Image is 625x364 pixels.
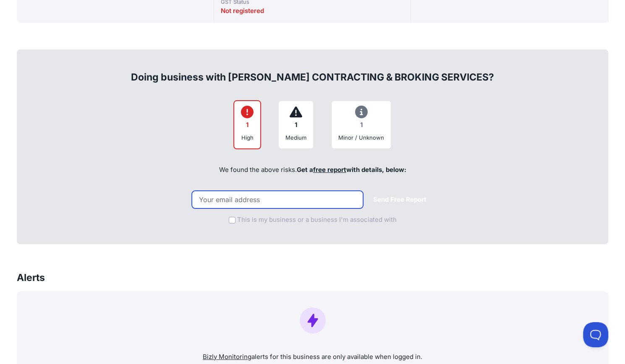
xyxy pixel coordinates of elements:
p: alerts for this business are only available when logged in. [24,352,601,362]
button: Send Free Report [366,192,433,208]
label: This is my business or a business I'm associated with [237,215,397,225]
a: Bizly Monitoring [203,353,251,361]
input: Your email address [192,191,363,208]
h3: Alerts [17,271,45,284]
a: free report [313,166,346,174]
span: Not registered [221,7,264,15]
div: 1 [285,117,306,133]
span: Get a with details, below: [297,166,406,174]
div: 1 [241,117,254,133]
div: High [241,133,254,142]
div: Minor / Unknown [338,133,384,142]
div: We found the above risks. [26,156,599,185]
div: 1 [338,117,384,133]
iframe: Toggle Customer Support [583,322,608,347]
div: Medium [285,133,306,142]
div: Doing business with [PERSON_NAME] CONTRACTING & BROKING SERVICES? [26,57,599,84]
